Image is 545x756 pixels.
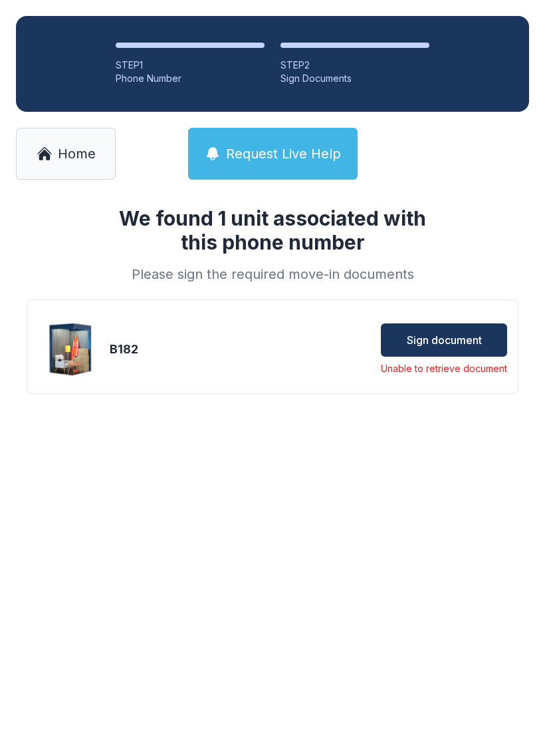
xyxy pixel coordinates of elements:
[407,332,482,348] span: Sign document
[226,144,341,163] span: Request Live Help
[280,72,429,85] div: Sign Documents
[102,206,443,254] h1: We found 1 unit associated with this phone number
[102,265,443,283] div: Please sign the required move-in documents
[116,72,265,85] div: Phone Number
[280,59,429,72] div: STEP 2
[58,144,96,163] span: Home
[110,340,233,359] div: B182
[116,59,265,72] div: STEP 1
[381,362,507,375] div: Unable to retrieve document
